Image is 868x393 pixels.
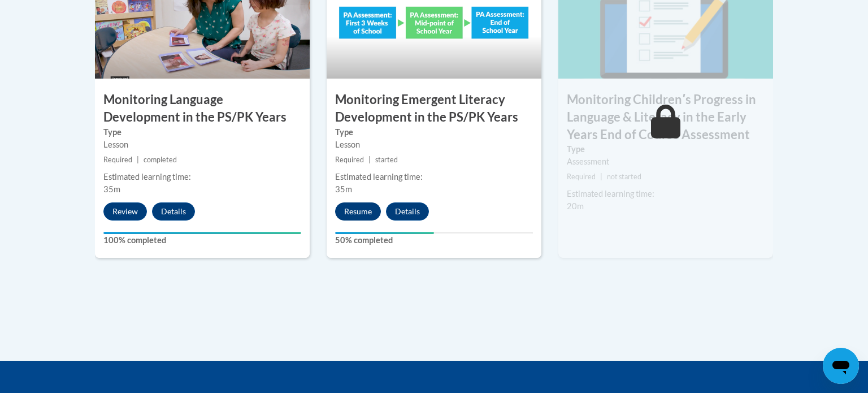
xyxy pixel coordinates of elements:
label: Type [567,143,765,156]
span: not started [607,172,641,181]
span: 35m [335,184,352,194]
label: Type [103,126,301,139]
span: Required [567,172,596,181]
button: Details [386,202,429,221]
div: Lesson [103,139,301,151]
label: 50% completed [335,234,533,247]
button: Review [103,202,147,221]
span: Required [103,156,132,164]
span: Required [335,156,364,164]
label: Type [335,126,533,139]
button: Details [152,202,195,221]
h3: Monitoring Language Development in the PS/PK Years [95,91,310,126]
iframe: Button to launch messaging window [823,348,859,384]
span: started [375,156,398,164]
h3: Monitoring Childrenʹs Progress in Language & Literacy in the Early Years End of Course Assessment [558,91,773,143]
label: 100% completed [103,234,301,247]
h3: Monitoring Emergent Literacy Development in the PS/PK Years [327,91,541,126]
span: 20m [567,201,584,211]
div: Estimated learning time: [335,171,533,183]
div: Your progress [335,232,434,234]
span: 35m [103,184,120,194]
span: | [600,172,602,181]
button: Resume [335,202,381,221]
div: Lesson [335,139,533,151]
span: completed [144,156,177,164]
div: Your progress [103,232,301,234]
div: Assessment [567,156,765,168]
span: | [368,156,371,164]
div: Estimated learning time: [567,188,765,200]
span: | [137,156,139,164]
div: Estimated learning time: [103,171,301,183]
